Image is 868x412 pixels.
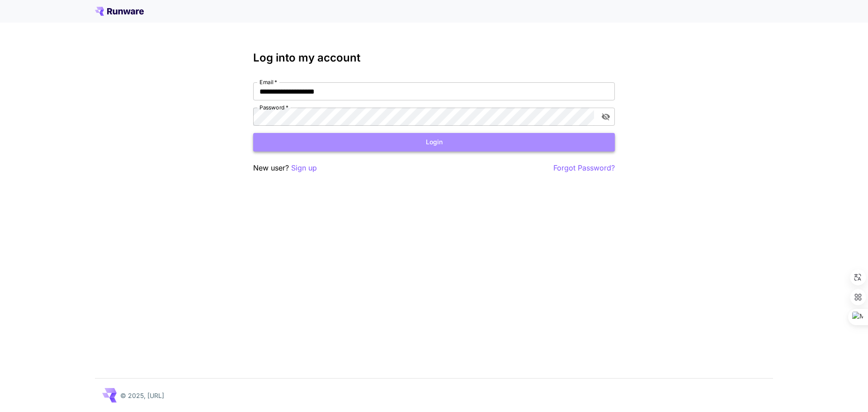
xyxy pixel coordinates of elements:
[259,104,288,111] label: Password
[553,162,615,174] button: Forgot Password?
[253,162,317,174] p: New user?
[253,52,615,64] h3: Log into my account
[259,78,277,86] label: Email
[253,133,615,152] button: Login
[291,162,317,174] button: Sign up
[120,391,164,400] p: © 2025, [URL]
[598,109,614,125] button: toggle password visibility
